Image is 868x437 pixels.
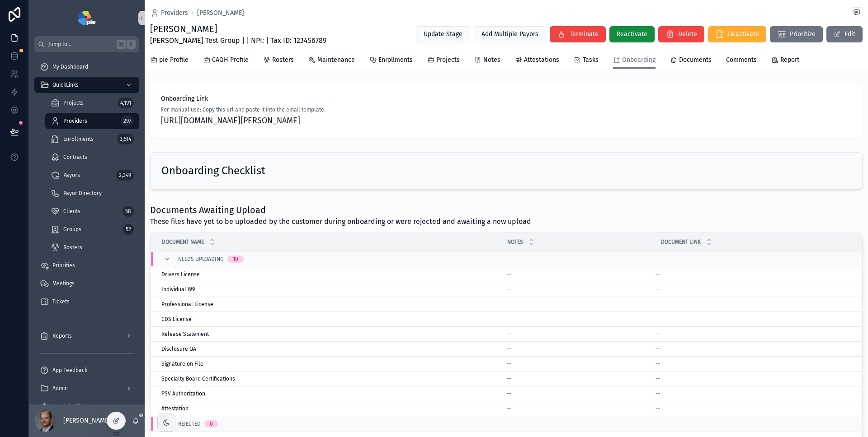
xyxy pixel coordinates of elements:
a: Enrollments3,514 [45,131,139,147]
span: Update Stage [424,30,462,39]
span: Enrollments [63,135,94,143]
a: -- [507,345,650,353]
a: PSV Authorization [161,390,496,397]
span: Deactivate [728,30,759,39]
a: -- [507,286,650,293]
span: K [127,41,135,48]
button: Update Stage [416,26,470,42]
span: Report [780,56,799,65]
button: Delete [658,26,704,42]
a: Providers297 [45,113,139,129]
span: -- [507,271,511,278]
a: Drivers License [161,271,496,278]
button: Jump to...K [34,36,139,52]
a: Invoicing Views [34,398,139,414]
p: [PERSON_NAME] [63,416,110,425]
span: Clients [63,208,80,215]
span: -- [507,375,511,382]
a: -- [507,390,650,397]
a: Attestation [161,405,496,412]
a: Rosters [45,239,139,256]
span: -- [507,286,511,293]
span: App Feedback [52,367,87,374]
a: Attestations [515,52,559,70]
span: -- [656,405,660,412]
span: Notes [483,56,500,65]
span: Individual W9 [161,286,195,293]
h1: [PERSON_NAME] [150,23,326,35]
span: Rejected [178,420,201,428]
span: QuickLinks [52,81,79,88]
a: QuickLinks [34,77,139,93]
span: Notes [507,238,523,246]
span: -- [507,316,511,323]
a: Enrollments [369,52,413,70]
button: Edit [826,26,863,42]
span: -- [656,271,660,278]
span: Tickets [52,298,70,305]
a: -- [507,271,650,278]
span: pie Profile [159,56,189,65]
span: -- [507,405,511,412]
span: For manual use: Copy this url and paste it into the email template. [161,106,325,113]
span: -- [656,345,660,353]
span: -- [507,390,511,397]
a: Payors2,349 [45,167,139,183]
span: Onboarding [622,56,656,65]
a: Meetings [34,275,139,292]
span: Specialty Board Certifications [161,375,235,382]
span: Providers [63,117,87,125]
span: Professional License [161,301,213,308]
div: 3,514 [117,134,134,144]
a: Clients58 [45,203,139,219]
a: Projects4,191 [45,95,139,111]
a: -- [507,360,650,367]
span: Rosters [63,244,82,251]
a: Admin [34,380,139,396]
div: 297 [121,116,134,126]
span: Groups [63,226,81,233]
a: Groups52 [45,221,139,237]
span: Providers [161,9,188,18]
span: Drivers License [161,271,200,278]
span: Needs Uploading [178,256,224,263]
span: -- [656,301,660,308]
span: Invoicing Views [52,403,90,410]
span: Jump to... [48,41,113,48]
a: -- [507,375,650,382]
span: These files have yet to be uploaded by the customer during onboarding or were rejected and awaiti... [150,216,531,227]
div: scrollable content [29,52,145,404]
button: Deactivate [708,26,766,42]
span: Terminate [570,30,599,39]
button: Add Multiple Payors [474,26,546,42]
span: Document Link [661,238,701,246]
span: Delete [678,30,697,39]
span: My Dashboard [52,63,88,70]
div: 58 [123,206,134,217]
a: -- [507,405,650,412]
span: Add Multiple Payors [481,30,538,39]
span: -- [507,345,511,353]
a: Documents [670,52,712,70]
div: 2,349 [116,170,134,181]
span: -- [656,375,660,382]
span: Payor Directory [63,190,102,197]
a: CDS License [161,316,496,323]
span: Comments [726,56,757,65]
a: CAQH Profile [203,52,249,70]
span: Projects [63,99,84,107]
span: -- [507,301,511,308]
span: -- [656,316,660,323]
a: Maintenance [308,52,355,70]
a: Professional License [161,301,496,308]
a: -- [507,316,650,323]
span: -- [656,390,660,397]
div: 52 [123,224,134,235]
a: Onboarding [613,52,656,69]
span: Release Statement [161,330,209,338]
span: Enrollments [378,56,413,65]
div: 0 [210,420,213,428]
a: Report [771,52,799,70]
span: [URL][DOMAIN_NAME][PERSON_NAME] [161,114,852,127]
a: Projects [427,52,460,70]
